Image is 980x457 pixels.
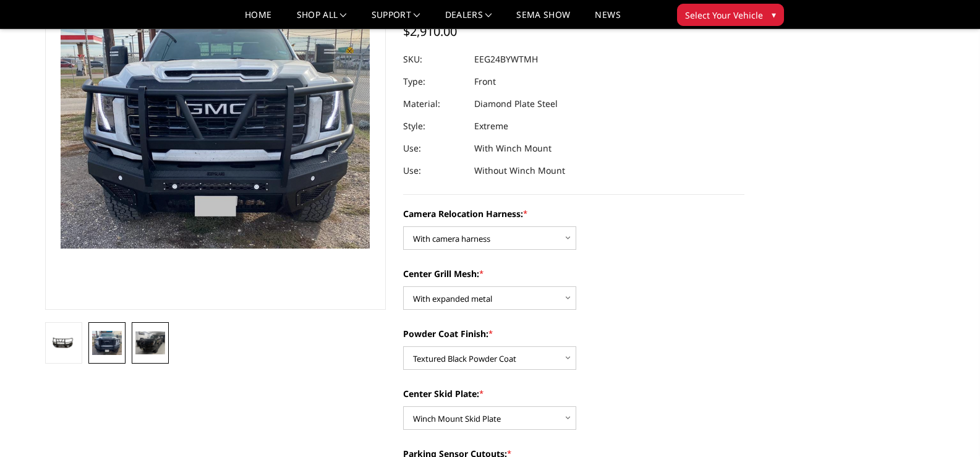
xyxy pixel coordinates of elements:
[772,8,776,21] span: ▾
[403,137,465,160] dt: Use:
[49,336,79,351] img: 2024-2025 GMC 2500-3500 - T2 Series - Extreme Front Bumper (receiver or winch)
[403,70,465,93] dt: Type:
[92,331,122,355] img: 2024-2025 GMC 2500-3500 - T2 Series - Extreme Front Bumper (receiver or winch)
[403,93,465,115] dt: Material:
[245,11,271,28] a: Home
[403,48,465,70] dt: SKU:
[677,4,784,26] button: Select Your Vehicle
[403,267,744,280] label: Center Grill Mesh:
[135,331,165,354] img: 2024-2025 GMC 2500-3500 - T2 Series - Extreme Front Bumper (receiver or winch)
[403,207,744,220] label: Camera Relocation Harness:
[403,327,744,340] label: Powder Coat Finish:
[516,11,570,28] a: SEMA Show
[297,11,347,28] a: shop all
[474,48,538,70] dd: EEG24BYWTMH
[474,93,558,115] dd: Diamond Plate Steel
[403,115,465,137] dt: Style:
[372,11,420,28] a: Support
[595,11,620,28] a: News
[685,9,763,22] span: Select Your Vehicle
[445,11,492,28] a: Dealers
[474,70,496,93] dd: Front
[474,115,508,137] dd: Extreme
[403,387,744,400] label: Center Skid Plate:
[403,23,457,40] span: $2,910.00
[474,160,565,182] dd: Without Winch Mount
[403,160,465,182] dt: Use:
[474,137,552,160] dd: With Winch Mount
